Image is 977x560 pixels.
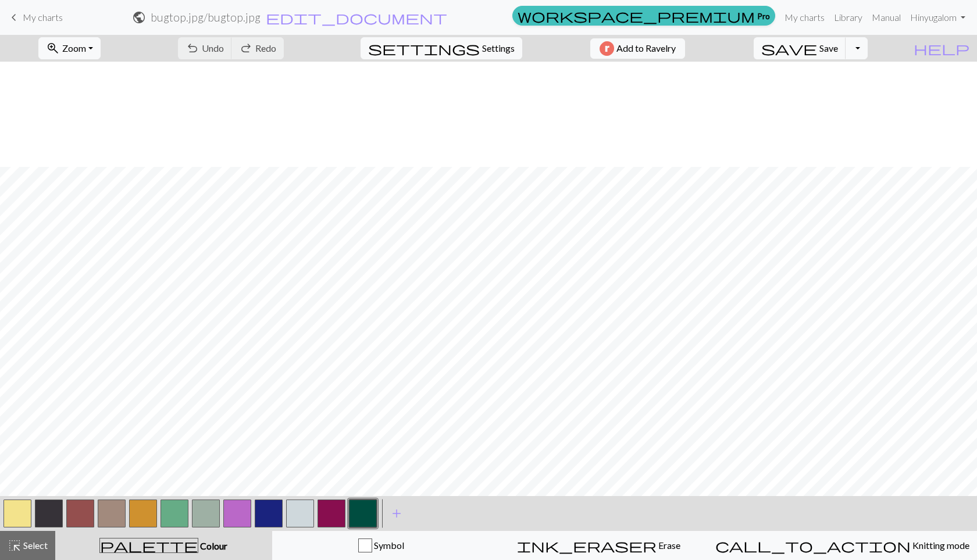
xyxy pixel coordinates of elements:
[512,6,775,26] a: Pro
[829,6,867,29] a: Library
[657,540,680,551] span: Erase
[715,537,911,554] span: call_to_action
[272,531,490,560] button: Symbol
[390,505,404,522] span: add
[905,6,970,29] a: Hinyugalom
[368,40,480,56] span: settings
[151,10,261,24] h2: bugtop.jpg / bugtop.jpg
[46,40,60,56] span: zoom_in
[911,540,969,551] span: Knitting mode
[518,8,755,24] span: workspace_premium
[819,42,838,53] span: Save
[780,6,829,29] a: My charts
[8,537,22,554] span: highlight_alt
[361,37,522,59] button: SettingsSettings
[490,531,708,560] button: Erase
[368,41,480,55] i: Settings
[600,41,614,56] img: Ravelry
[867,6,905,29] a: Manual
[198,540,227,551] span: Colour
[62,42,86,53] span: Zoom
[7,9,21,26] span: keyboard_arrow_left
[266,9,447,26] span: edit_document
[482,41,515,55] span: Settings
[754,37,846,59] button: Save
[616,41,676,56] span: Add to Ravelry
[23,12,63,23] span: My charts
[100,537,198,554] span: palette
[590,38,685,59] button: Add to Ravelry
[708,531,977,560] button: Knitting mode
[22,540,48,551] span: Select
[517,537,657,554] span: ink_eraser
[761,40,817,56] span: save
[38,37,101,59] button: Zoom
[7,8,63,27] a: My charts
[914,40,969,56] span: help
[372,540,404,551] span: Symbol
[55,531,272,560] button: Colour
[132,9,146,26] span: public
